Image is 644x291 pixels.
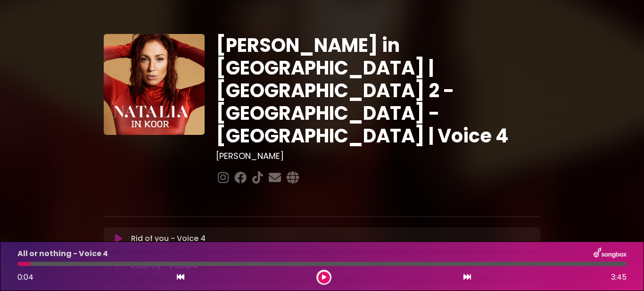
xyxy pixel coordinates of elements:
p: All or nothing - Voice 4 [17,248,108,259]
img: songbox-logo-white.png [594,248,627,260]
h3: [PERSON_NAME] [216,151,541,161]
span: 3:45 [611,272,627,283]
span: 0:04 [17,272,33,283]
img: YTVS25JmS9CLUqXqkEhs [104,34,205,135]
h1: [PERSON_NAME] in [GEOGRAPHIC_DATA] | [GEOGRAPHIC_DATA] 2 - [GEOGRAPHIC_DATA] - [GEOGRAPHIC_DATA] ... [216,34,541,147]
p: Rid of you - Voice 4 [131,233,206,244]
